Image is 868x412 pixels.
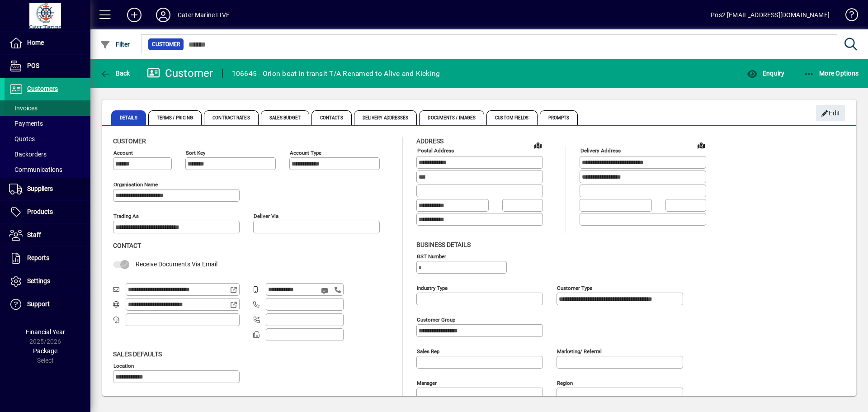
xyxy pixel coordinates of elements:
[152,40,180,49] span: Customer
[419,110,484,125] span: Documents / Images
[111,110,146,125] span: Details
[416,137,443,145] span: Address
[261,110,309,125] span: Sales Budget
[33,347,57,355] span: Package
[27,208,53,215] span: Products
[27,231,41,238] span: Staff
[745,65,787,81] button: Enquiry
[747,70,784,77] span: Enquiry
[816,105,845,121] button: Edit
[354,110,417,125] span: Delivery Addresses
[136,260,217,268] span: Receive Documents Via Email
[27,254,49,261] span: Reports
[5,178,90,200] a: Suppliers
[113,150,133,156] mat-label: Account
[27,39,44,46] span: Home
[178,8,230,22] div: Cater Marine LIVE
[5,131,90,147] a: Quotes
[27,185,53,192] span: Suppliers
[5,224,90,246] a: Staff
[5,55,90,77] a: POS
[311,110,352,125] span: Contacts
[113,350,162,358] span: Sales defaults
[5,116,90,131] a: Payments
[540,110,578,125] span: Prompts
[804,70,859,77] span: More Options
[98,36,132,52] button: Filter
[113,213,139,219] mat-label: Trading as
[417,348,439,354] mat-label: Sales rep
[839,2,857,31] a: Knowledge Base
[290,150,321,156] mat-label: Account Type
[416,241,471,248] span: Business details
[148,110,202,125] span: Terms / Pricing
[5,247,90,270] a: Reports
[417,379,437,386] mat-label: Manager
[149,7,178,23] button: Profile
[186,150,205,156] mat-label: Sort key
[9,166,62,173] span: Communications
[802,65,861,81] button: More Options
[5,162,90,177] a: Communications
[5,32,90,54] a: Home
[9,151,47,158] span: Backorders
[5,201,90,223] a: Products
[100,70,130,77] span: Back
[5,293,90,316] a: Support
[147,66,213,81] div: Customer
[711,8,830,22] div: Pos2 [EMAIL_ADDRESS][DOMAIN_NAME]
[27,277,50,284] span: Settings
[557,379,573,386] mat-label: Region
[417,284,448,291] mat-label: Industry type
[9,135,35,142] span: Quotes
[5,270,90,293] a: Settings
[9,104,38,112] span: Invoices
[113,242,141,249] span: Contact
[486,110,537,125] span: Custom Fields
[100,41,130,48] span: Filter
[27,300,50,308] span: Support
[5,100,90,116] a: Invoices
[113,137,146,145] span: Customer
[417,253,446,259] mat-label: GST Number
[254,213,278,219] mat-label: Deliver via
[98,65,132,81] button: Back
[315,280,336,302] button: Send SMS
[9,120,43,127] span: Payments
[821,106,840,121] span: Edit
[26,328,65,336] span: Financial Year
[27,85,58,92] span: Customers
[204,110,258,125] span: Contract Rates
[232,66,440,81] div: 106645 - Orion boat in transit T/A Renamed to Alive and Kicking
[113,181,158,188] mat-label: Organisation name
[5,147,90,162] a: Backorders
[694,138,708,152] a: View on map
[27,62,39,69] span: POS
[120,7,149,23] button: Add
[417,316,455,322] mat-label: Customer group
[557,348,602,354] mat-label: Marketing/ Referral
[113,362,134,369] mat-label: Location
[531,138,545,152] a: View on map
[557,284,592,291] mat-label: Customer type
[90,65,140,81] app-page-header-button: Back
